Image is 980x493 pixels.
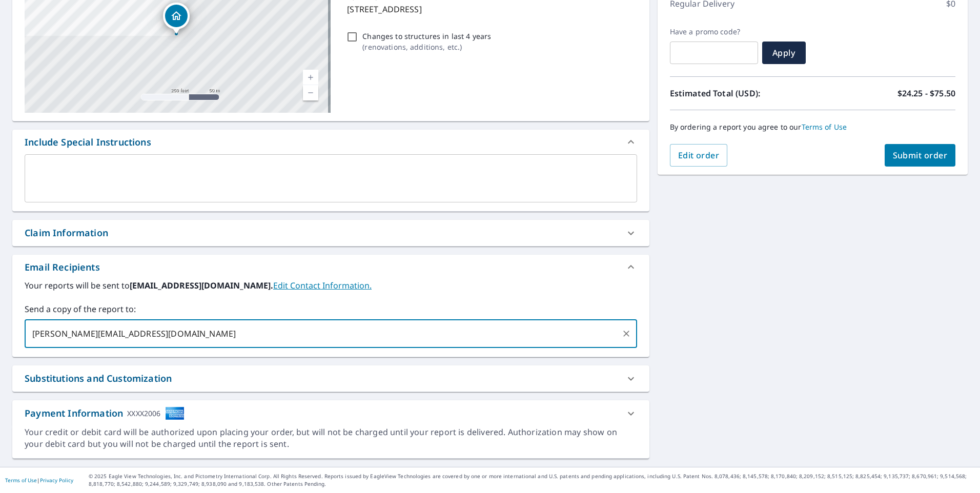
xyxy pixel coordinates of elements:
[25,279,637,292] label: Your reports will be sent to
[770,47,798,58] span: Apply
[40,477,73,484] a: Privacy Policy
[25,260,100,274] div: Email Recipients
[5,477,73,483] p: |
[89,473,975,488] p: © 2025 Eagle View Technologies, Inc. and Pictometry International Corp. All Rights Reserved. Repo...
[130,280,273,291] b: [EMAIL_ADDRESS][DOMAIN_NAME].
[619,326,634,341] button: Clear
[12,220,649,246] div: Claim Information
[802,122,847,132] a: Terms of Use
[303,85,318,100] a: Current Level 17, Zoom Out
[273,280,372,291] a: EditContactInfo
[25,372,172,385] div: Substitutions and Customization
[12,130,649,154] div: Include Special Instructions
[12,255,649,279] div: Email Recipients
[25,406,185,420] div: Payment Information
[885,144,956,167] button: Submit order
[897,87,955,99] p: $24.25 - $75.50
[762,42,806,64] button: Apply
[362,42,491,52] p: ( renovations, additions, etc. )
[163,3,190,34] div: Dropped pin, building 1, Residential property, 636 Fairway View Dr Laurel, MT 59044
[165,406,185,420] img: cardImage
[670,87,813,99] p: Estimated Total (USD):
[670,122,955,132] p: By ordering a report you agree to our
[5,477,37,484] a: Terms of Use
[670,144,728,167] button: Edit order
[12,365,649,392] div: Substitutions and Customization
[893,150,948,161] span: Submit order
[127,406,160,420] div: XXXX2006
[25,135,151,149] div: Include Special Instructions
[12,400,649,426] div: Payment InformationXXXX2006cardImage
[347,3,632,15] p: [STREET_ADDRESS]
[25,303,637,315] label: Send a copy of the report to:
[25,226,108,240] div: Claim Information
[362,31,491,42] p: Changes to structures in last 4 years
[303,70,318,85] a: Current Level 17, Zoom In
[25,426,637,450] div: Your credit or debit card will be authorized upon placing your order, but will not be charged unt...
[670,27,758,36] label: Have a promo code?
[678,150,720,161] span: Edit order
